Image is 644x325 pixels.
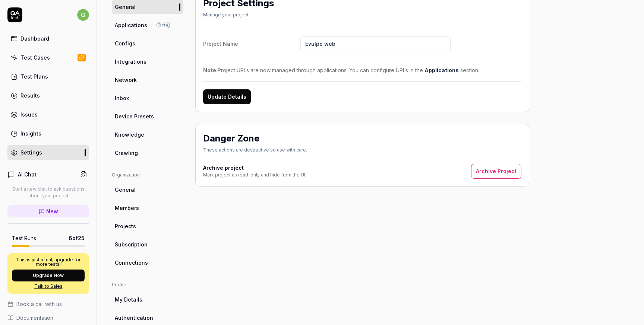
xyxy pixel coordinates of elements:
a: Documentation [7,314,89,322]
span: New [46,207,58,215]
span: Applications [115,21,147,29]
h2: Danger Zone [203,132,259,145]
a: Results [7,88,89,103]
div: Mark project as read-only and hide from the UI. [203,172,306,178]
a: Subscription [112,238,183,251]
a: Knowledge [112,128,183,141]
a: ApplicationsBeta [112,18,183,32]
a: Integrations [112,55,183,68]
span: 6 of 25 [69,234,85,242]
a: Configs [112,36,183,50]
div: Results [20,92,40,99]
a: Authentication [112,311,183,325]
a: My Details [112,293,183,306]
div: Insights [20,130,41,137]
a: Network [112,73,183,87]
span: Beta [157,22,170,28]
span: General [115,3,136,11]
div: Manage your project [203,12,274,18]
a: Talk to Sales [12,283,85,290]
a: Crawling [112,146,183,160]
span: Configs [115,39,135,47]
a: Settings [7,145,89,160]
a: General [112,183,183,197]
span: Members [115,204,139,212]
div: Organization [112,172,183,178]
button: Archive Project [471,164,521,179]
span: Projects [115,222,136,230]
div: Project URLs are now managed through applications. You can configure URLs in the section. [203,66,521,74]
a: New [7,205,89,217]
a: Device Presets [112,109,183,123]
a: Inbox [112,91,183,105]
span: Knowledge [115,131,144,138]
a: Insights [7,126,89,141]
h4: Archive project [203,164,306,172]
a: Book a call with us [7,300,89,308]
div: Issues [20,111,38,118]
span: Book a call with us [16,300,62,308]
div: These actions are destructive so use with care. [203,147,307,153]
h5: Test Runs [12,235,36,242]
button: g [77,7,89,22]
span: Device Presets [115,112,154,120]
a: Dashboard [7,31,89,46]
span: Integrations [115,58,146,66]
div: Project Name [203,40,300,48]
h4: AI Chat [18,171,37,178]
p: Start a new chat to ask questions about your project [7,186,89,199]
p: This is just a trial, upgrade for more tests! [12,258,85,267]
span: General [115,186,136,194]
a: Test Cases [7,50,89,65]
span: Documentation [16,314,53,322]
span: Inbox [115,94,129,102]
div: Test Plans [20,73,48,80]
button: Upgrade Now [12,270,85,281]
a: Connections [112,256,183,270]
a: Issues [7,107,89,122]
a: Test Plans [7,69,89,84]
a: Applications [424,67,459,73]
span: Connections [115,259,148,267]
strong: Note: [203,67,218,73]
span: My Details [115,296,142,303]
div: Dashboard [20,35,49,42]
div: Profile [112,281,183,288]
a: Members [112,201,183,215]
a: Projects [112,219,183,233]
button: Update Details [203,89,251,104]
span: Authentication [115,314,153,322]
span: Subscription [115,240,148,248]
span: Network [115,76,137,84]
span: Crawling [115,149,138,157]
div: Settings [20,149,42,156]
span: g [77,9,89,21]
input: Project Name [300,36,451,51]
div: Test Cases [20,54,50,61]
